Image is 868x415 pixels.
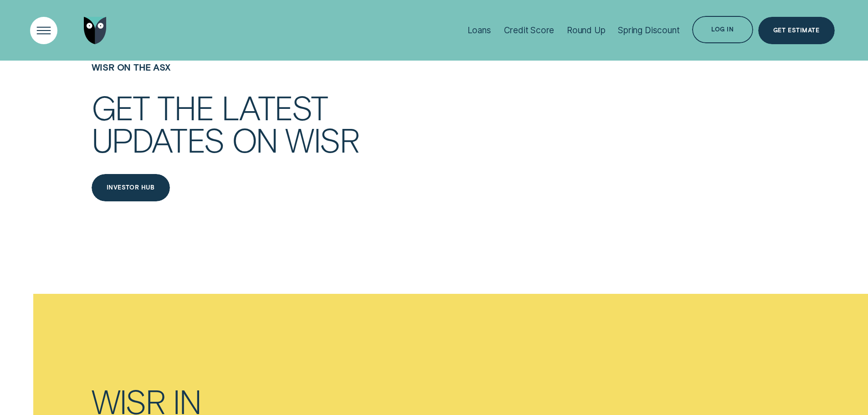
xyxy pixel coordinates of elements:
[30,17,57,44] button: Open Menu
[692,16,753,43] button: Log in
[92,62,371,72] h4: Wisr on the ASX
[567,25,606,36] div: Round Up
[618,25,679,36] div: Spring Discount
[504,25,555,36] div: Credit Score
[92,91,371,156] h2: Get the latest updates on Wisr
[92,174,170,201] a: Investor Hub
[758,17,835,44] a: Get Estimate
[467,25,491,36] div: Loans
[84,17,107,44] img: Wisr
